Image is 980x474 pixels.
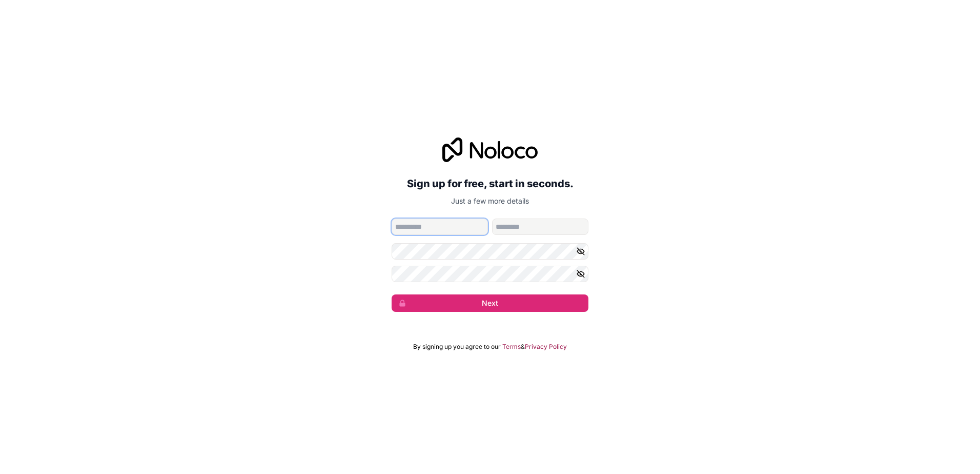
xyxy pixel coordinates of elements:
input: Password [392,243,588,260]
a: Privacy Policy [525,343,567,351]
a: Terms [502,343,521,351]
input: family-name [492,219,588,235]
input: given-name [392,219,488,235]
span: By signing up you agree to our [413,343,501,351]
p: Just a few more details [392,196,588,206]
span: & [521,343,525,351]
h2: Sign up for free, start in seconds. [392,174,588,193]
input: Confirm password [392,266,588,282]
button: Next [392,294,588,312]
